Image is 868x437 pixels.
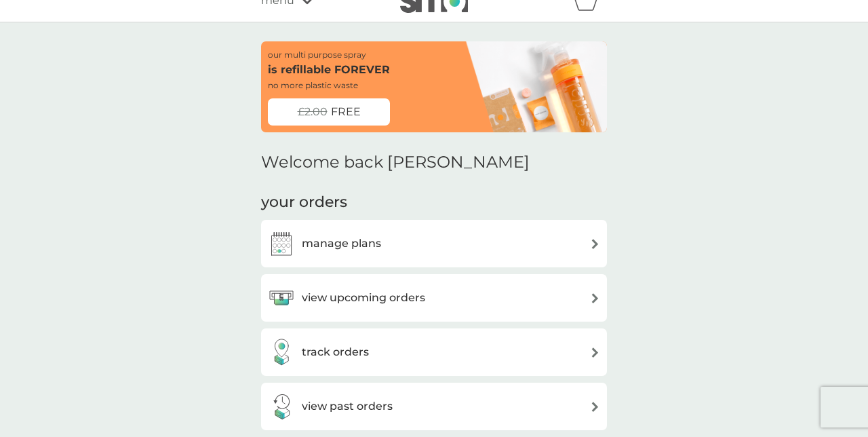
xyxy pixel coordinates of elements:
[590,293,600,303] img: arrow right
[268,61,390,79] p: is refillable FOREVER
[268,79,358,92] p: no more plastic waste
[590,347,600,358] img: arrow right
[590,239,600,249] img: arrow right
[302,235,381,252] h3: manage plans
[261,153,530,172] h2: Welcome back [PERSON_NAME]
[261,192,347,213] h3: your orders
[590,402,600,412] img: arrow right
[302,343,369,361] h3: track orders
[331,103,361,121] span: FREE
[302,289,425,307] h3: view upcoming orders
[302,398,393,415] h3: view past orders
[298,103,328,121] span: £2.00
[268,48,366,61] p: our multi purpose spray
